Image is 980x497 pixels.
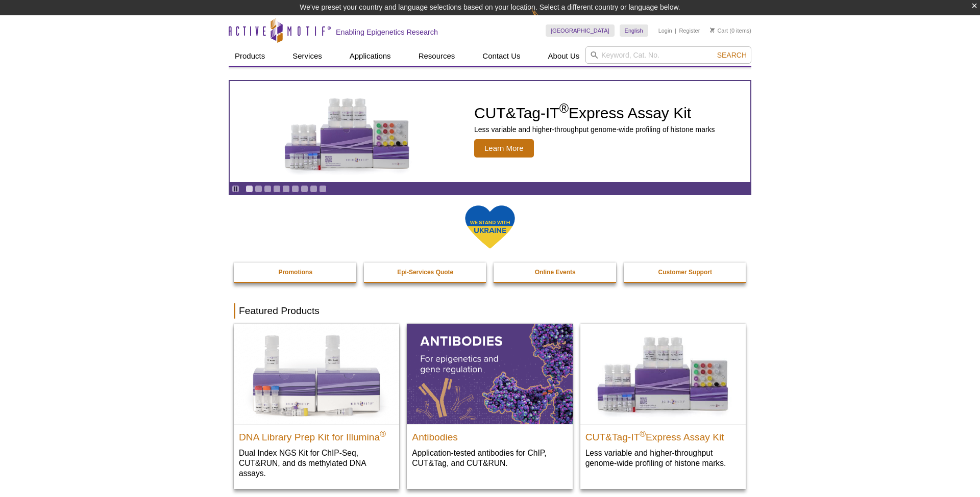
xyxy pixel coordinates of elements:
[585,448,741,468] p: Less variable and higher-throughput genome-wide profiling of histone marks​.
[531,8,558,32] img: Change Here
[234,303,746,319] h2: Featured Products
[675,24,676,37] li: |
[397,269,453,276] strong: Epi-Services Quote
[580,324,746,424] img: CUT&Tag-IT® Express Assay Kit
[239,427,394,442] h2: DNA Library Prep Kit for Illumina
[230,81,750,182] a: CUT&Tag-IT Express Assay Kit CUT&Tag-IT®Express Assay Kit Less variable and higher-throughput gen...
[679,27,700,34] a: Register
[620,24,648,37] a: English
[658,27,672,34] a: Login
[710,27,728,34] a: Cart
[640,429,646,438] sup: ®
[474,106,715,121] h2: CUT&Tag-IT Express Assay Kit
[585,46,751,64] input: Keyword, Cat. No.
[464,204,516,250] img: We Stand With Ukraine
[336,28,438,37] h2: Enabling Epigenetics Research
[310,185,317,193] a: Go to slide 8
[710,24,751,37] li: (0 items)
[546,24,615,37] a: [GEOGRAPHIC_DATA]
[239,448,394,479] p: Dual Index NGS Kit for ChIP-Seq, CUT&RUN, and ds methylated DNA assays.
[344,46,397,66] a: Applications
[494,263,617,282] a: Online Events
[319,185,327,193] a: Go to slide 9
[301,185,308,193] a: Go to slide 7
[474,125,715,134] p: Less variable and higher-throughput genome-wide profiling of histone marks
[230,81,750,182] article: CUT&Tag-IT Express Assay Kit
[229,46,271,66] a: Products
[234,324,399,424] img: DNA Library Prep Kit for Illumina
[624,263,747,282] a: Customer Support
[286,46,328,66] a: Services
[714,50,750,60] button: Search
[278,269,312,276] strong: Promotions
[234,263,357,282] a: Promotions
[559,101,569,115] sup: ®
[264,185,272,193] a: Go to slide 3
[474,139,534,158] span: Learn More
[273,185,281,193] a: Go to slide 4
[658,269,712,276] strong: Customer Support
[407,324,572,478] a: All Antibodies Antibodies Application-tested antibodies for ChIP, CUT&Tag, and CUT&RUN.
[580,324,746,478] a: CUT&Tag-IT® Express Assay Kit CUT&Tag-IT®Express Assay Kit Less variable and higher-throughput ge...
[263,75,431,188] img: CUT&Tag-IT Express Assay Kit
[232,185,239,193] a: Toggle autoplay
[412,46,461,66] a: Resources
[364,263,487,282] a: Epi-Services Quote
[407,324,572,424] img: All Antibodies
[246,185,253,193] a: Go to slide 1
[476,46,526,66] a: Contact Us
[542,46,586,66] a: About Us
[535,269,576,276] strong: Online Events
[710,28,715,33] img: Your Cart
[255,185,262,193] a: Go to slide 2
[412,427,567,442] h2: Antibodies
[291,185,299,193] a: Go to slide 6
[234,324,399,488] a: DNA Library Prep Kit for Illumina DNA Library Prep Kit for Illumina® Dual Index NGS Kit for ChIP-...
[412,448,567,468] p: Application-tested antibodies for ChIP, CUT&Tag, and CUT&RUN.
[717,51,747,59] span: Search
[585,427,741,442] h2: CUT&Tag-IT Express Assay Kit
[282,185,290,193] a: Go to slide 5
[380,429,386,438] sup: ®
